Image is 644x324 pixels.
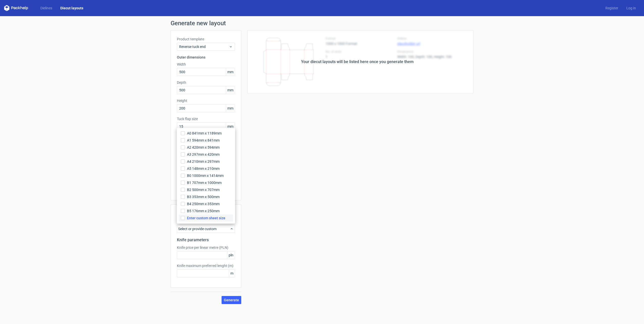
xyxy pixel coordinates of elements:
[222,296,241,304] button: Generate
[226,68,235,76] span: mm
[187,152,220,157] span: A3 297mm x 420mm
[226,86,235,94] span: mm
[36,6,56,11] a: Dielines
[187,194,220,199] span: B3 353mm x 500mm
[187,166,220,171] span: A5 148mm x 210mm
[226,123,235,130] span: mm
[227,251,235,259] span: pln
[229,269,235,277] span: m
[187,180,222,185] span: B1 707mm x 1000mm
[187,131,222,136] span: A0 841mm x 1189mm
[622,6,640,11] a: Log in
[187,173,224,178] span: B0 1000mm x 1414mm
[187,208,220,213] span: B5 176mm x 250mm
[177,62,235,67] label: Width
[179,44,229,49] span: Reverse tuck end
[177,263,235,268] label: Knife maximum preferred lenght (m)
[187,201,220,206] span: B4 250mm x 353mm
[226,104,235,112] span: mm
[177,245,235,250] label: Knife price per linear metre (PLN)
[177,37,235,42] label: Product template
[187,159,220,164] span: A4 210mm x 297mm
[224,298,239,302] span: Generate
[187,138,220,143] span: A1 594mm x 841mm
[177,98,235,103] label: Height
[177,116,235,121] label: Tuck flap size
[177,80,235,85] label: Depth
[177,55,235,60] h3: Outer dimensions
[177,225,235,233] div: Select or provide custom
[187,145,220,150] span: A2 420mm x 594mm
[177,237,235,243] h2: Knife parameters
[187,215,225,221] span: Enter custom sheet size
[301,59,414,65] div: Your diecut layouts will be listed here once you generate them
[171,20,473,26] h1: Generate new layout
[56,6,87,11] a: Diecut layouts
[187,187,220,192] span: B2 500mm x 707mm
[601,6,622,11] a: Register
